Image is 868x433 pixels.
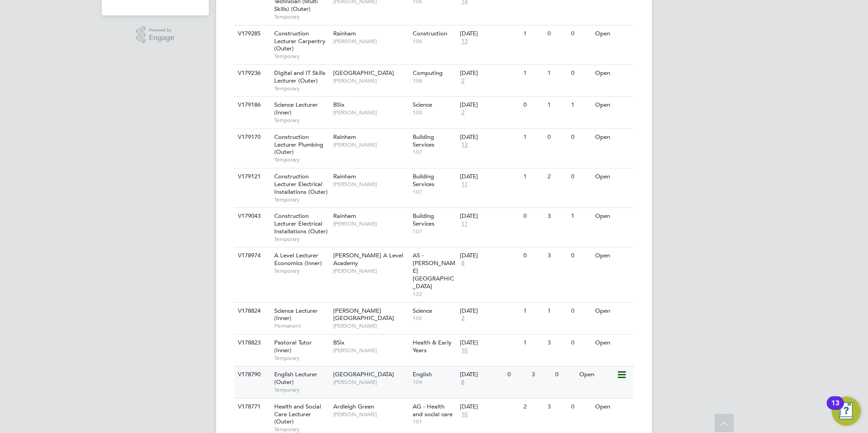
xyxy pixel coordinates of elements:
a: Powered byEngage [136,26,175,44]
div: 0 [569,399,592,415]
div: 1 [569,208,592,225]
div: [DATE] [460,101,519,109]
div: Open [593,303,632,320]
div: 0 [545,129,569,146]
span: Rainham [333,172,356,180]
div: 3 [545,399,569,415]
span: [PERSON_NAME] [333,347,408,354]
span: Ardleigh Green [333,403,374,410]
div: 1 [521,25,545,42]
span: Health and Social Care Lecturer (Outer) [274,403,321,426]
span: Science Lecturer (Inner) [274,101,318,116]
div: 0 [569,65,592,82]
div: [DATE] [460,252,519,260]
span: [PERSON_NAME] [333,379,408,386]
span: Building Services [413,172,434,188]
div: 0 [545,25,569,42]
div: V178771 [236,399,267,415]
div: Open [593,129,632,146]
span: [GEOGRAPHIC_DATA] [333,69,394,77]
span: Science Lecturer (Inner) [274,307,318,322]
div: 3 [545,208,569,225]
span: 10 [460,411,469,418]
span: [PERSON_NAME] [333,411,408,418]
div: V179121 [236,168,267,185]
div: [DATE] [460,307,519,315]
span: 108 [413,77,456,84]
span: [PERSON_NAME] [333,141,408,148]
span: [PERSON_NAME] A Level Academy [333,251,403,267]
div: V179170 [236,129,267,146]
span: Rainham [333,30,356,37]
span: Digital and IT Skills Lecturer (Outer) [274,69,325,84]
div: 0 [569,25,592,42]
span: Construction [413,30,447,37]
span: 8 [460,260,466,267]
span: Temporary [274,117,329,124]
span: Construction Lecturer Electrical Installations (Outer) [274,212,328,235]
span: Computing [413,69,443,77]
span: BSix [333,101,345,108]
span: 106 [413,38,456,45]
span: 10 [460,347,469,354]
div: 1 [569,97,592,113]
div: 1 [521,65,545,82]
div: 0 [569,335,592,351]
span: 2 [460,77,466,85]
div: [DATE] [460,371,503,379]
span: Permanent [274,322,329,330]
span: [PERSON_NAME] [333,77,408,84]
div: 1 [521,303,545,320]
span: 2 [460,109,466,117]
div: 0 [521,247,545,264]
div: 0 [569,129,592,146]
div: V179236 [236,65,267,82]
div: 1 [545,97,569,113]
span: 107 [413,148,456,156]
div: [DATE] [460,403,519,411]
div: V179285 [236,25,267,42]
span: Construction Lecturer Carpentry (Outer) [274,30,325,53]
span: 107 [413,188,456,196]
span: 11 [460,181,469,188]
button: Open Resource Center, 13 new notifications [832,397,861,426]
div: [DATE] [460,339,519,347]
span: 100 [413,109,456,116]
span: BSix [333,339,345,346]
div: 1 [521,129,545,146]
div: 3 [545,247,569,264]
span: [PERSON_NAME] [333,267,408,275]
span: Building Services [413,133,434,148]
div: 1 [545,303,569,320]
div: Open [593,399,632,415]
span: [PERSON_NAME] [333,220,408,227]
span: [PERSON_NAME] [333,38,408,45]
span: 8 [460,379,466,386]
span: Rainham [333,133,356,141]
div: V178824 [236,303,267,320]
div: 0 [553,366,577,383]
div: Open [593,247,632,264]
div: [DATE] [460,133,519,141]
span: Construction Lecturer Electrical Installations (Outer) [274,172,328,196]
div: 2 [521,399,545,415]
span: 2 [460,315,466,322]
div: Open [593,25,632,42]
span: Building Services [413,212,434,227]
span: Temporary [274,156,329,163]
div: 3 [545,335,569,351]
span: Construction Lecturer Plumbing (Outer) [274,133,323,156]
span: AS - [PERSON_NAME][GEOGRAPHIC_DATA] [413,251,455,290]
span: Temporary [274,13,329,20]
div: V178823 [236,335,267,351]
span: 101 [413,418,456,425]
div: V178974 [236,247,267,264]
div: 1 [521,335,545,351]
span: [PERSON_NAME] [333,181,408,188]
div: 1 [545,65,569,82]
span: Temporary [274,53,329,60]
div: V179043 [236,208,267,225]
div: 1 [521,168,545,185]
span: A Level Lecturer Economics (Inner) [274,251,322,267]
span: 13 [460,38,469,45]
